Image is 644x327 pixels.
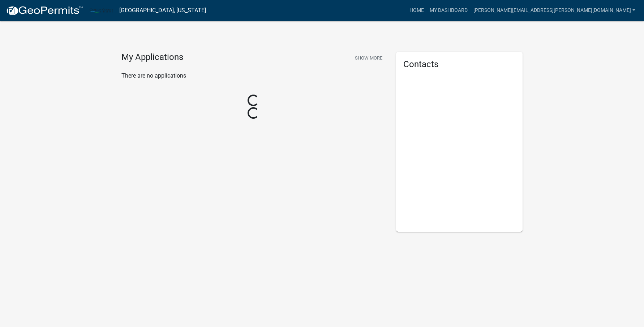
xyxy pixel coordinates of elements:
[89,5,113,15] img: Carlton County, Minnesota
[403,59,515,70] h5: Contacts
[471,4,638,17] a: [PERSON_NAME][EMAIL_ADDRESS][PERSON_NAME][DOMAIN_NAME]
[121,52,183,63] h4: My Applications
[121,71,385,80] p: There are no applications
[427,4,471,17] a: My Dashboard
[119,4,206,17] a: [GEOGRAPHIC_DATA], [US_STATE]
[407,4,427,17] a: Home
[352,52,385,64] button: Show More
